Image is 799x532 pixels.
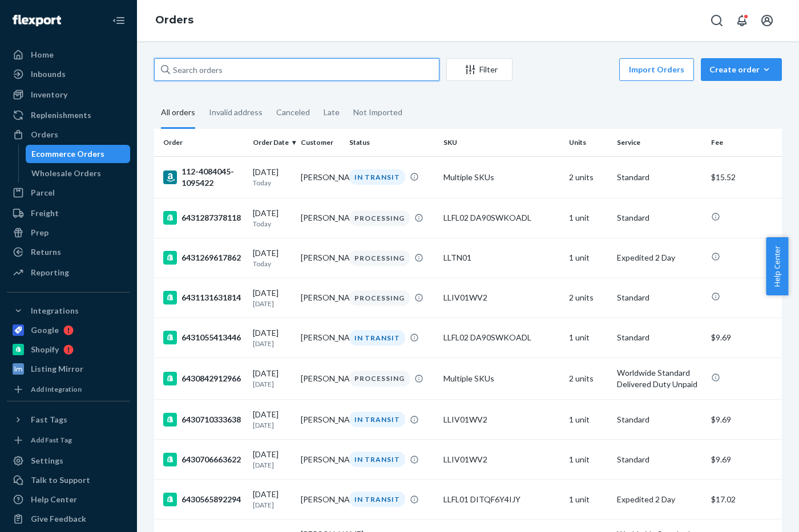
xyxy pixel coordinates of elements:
[617,252,702,263] p: Expedited 2 Day
[707,156,782,198] td: $15.52
[31,109,91,121] div: Replenishments
[731,9,753,32] button: Open notifications
[345,129,439,156] th: Status
[7,302,130,320] button: Integrations
[353,98,402,127] div: Not Imported
[163,372,244,385] div: 6430842912966
[248,129,296,156] th: Order Date
[296,400,344,440] td: [PERSON_NAME]
[447,64,512,75] div: Filter
[7,125,130,144] a: Orders
[296,198,344,238] td: [PERSON_NAME]
[617,454,702,465] p: Standard
[13,15,61,26] img: Flexport logo
[161,98,195,129] div: All orders
[253,460,292,470] p: [DATE]
[146,4,203,37] ol: breadcrumbs
[31,455,63,466] div: Settings
[163,251,244,265] div: 6431269617862
[154,58,439,81] input: Search orders
[707,440,782,480] td: $9.69
[7,471,130,489] a: Talk to Support
[7,224,130,242] a: Prep
[163,493,244,506] div: 6430565892294
[253,219,292,229] p: Today
[7,452,130,470] a: Settings
[619,58,694,81] button: Import Orders
[564,400,612,440] td: 1 unit
[707,318,782,358] td: $9.69
[31,129,58,140] div: Orders
[7,383,130,396] a: Add Integration
[253,208,292,229] div: [DATE]
[564,358,612,400] td: 2 units
[7,243,130,261] a: Returns
[31,513,86,525] div: Give Feedback
[296,480,344,519] td: [PERSON_NAME]
[7,65,130,83] a: Inbounds
[564,440,612,480] td: 1 unit
[617,414,702,425] p: Standard
[31,148,104,160] div: Ecommerce Orders
[707,129,782,156] th: Fee
[617,332,702,343] p: Standard
[439,156,564,198] td: Multiple SKUs
[154,129,248,156] th: Order
[7,106,130,124] a: Replenishments
[163,291,244,304] div: 6431131631814
[296,238,344,278] td: [PERSON_NAME]
[617,367,702,390] p: Worldwide Standard Delivered Duty Unpaid
[7,433,130,447] a: Add Fast Tag
[349,169,405,185] div: IN TRANSIT
[446,58,513,81] button: Filter
[31,305,79,316] div: Integrations
[7,490,130,509] a: Help Center
[163,331,244,344] div: 6431055413446
[253,489,292,510] div: [DATE]
[209,98,263,127] div: Invalid address
[349,210,410,226] div: PROCESSING
[7,360,130,378] a: Listing Mirror
[163,413,244,427] div: 6430710333638
[253,247,292,269] div: [DATE]
[564,156,612,198] td: 2 units
[349,330,405,346] div: IN TRANSIT
[253,259,292,269] p: Today
[155,14,193,26] a: Orders
[253,166,292,188] div: [DATE]
[253,500,292,510] p: [DATE]
[707,400,782,440] td: $9.69
[766,237,788,295] button: Help Center
[7,184,130,202] a: Parcel
[253,327,292,348] div: [DATE]
[296,440,344,480] td: [PERSON_NAME]
[253,368,292,389] div: [DATE]
[324,98,340,127] div: Late
[253,409,292,430] div: [DATE]
[349,412,405,427] div: IN TRANSIT
[709,64,773,75] div: Create order
[31,435,72,445] div: Add Fast Tag
[253,287,292,308] div: [DATE]
[26,164,131,182] a: Wholesale Orders
[26,145,131,163] a: Ecommerce Orders
[701,58,782,81] button: Create order
[31,208,59,219] div: Freight
[564,278,612,318] td: 2 units
[349,492,405,507] div: IN TRANSIT
[31,474,90,486] div: Talk to Support
[107,9,130,32] button: Close Navigation
[296,278,344,318] td: [PERSON_NAME]
[31,49,54,60] div: Home
[253,299,292,308] p: [DATE]
[301,137,340,147] div: Customer
[163,211,244,225] div: 6431287378118
[443,414,560,425] div: LLIV01WV2
[617,172,702,183] p: Standard
[439,129,564,156] th: SKU
[7,204,130,222] a: Freight
[7,46,130,64] a: Home
[31,246,61,258] div: Returns
[443,292,560,303] div: LLIV01WV2
[31,168,101,179] div: Wholesale Orders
